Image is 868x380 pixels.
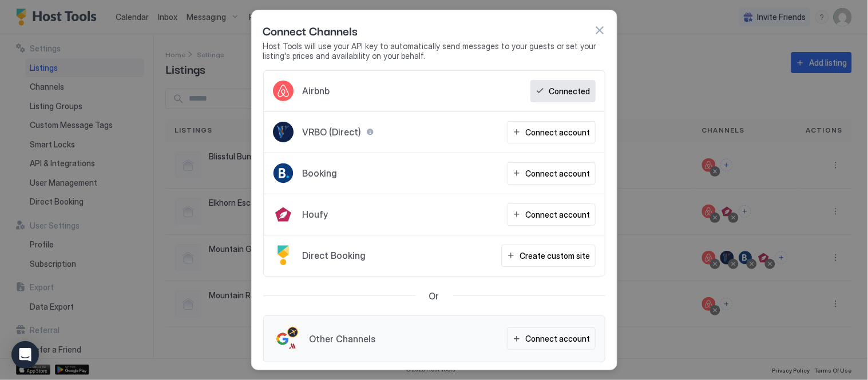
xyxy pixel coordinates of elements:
button: Connect account [507,162,596,185]
button: Connect account [507,327,596,350]
div: Connect account [526,209,590,221]
span: Or [429,290,439,302]
span: Host Tools will use your API key to automatically send messages to your guests or set your listin... [263,41,605,61]
div: Connect account [526,333,590,345]
span: VRBO (Direct) [303,126,362,138]
div: Create custom site [520,250,590,262]
div: Connect account [526,126,590,138]
span: Airbnb [303,85,330,97]
span: Booking [303,167,338,179]
button: Connected [530,80,596,102]
span: Direct Booking [303,250,366,261]
button: Connect account [507,203,596,226]
div: Connected [549,85,590,97]
button: Create custom site [501,245,596,267]
button: Connect account [507,121,596,143]
span: Houfy [303,209,328,220]
span: Connect Channels [263,22,358,39]
div: Open Intercom Messenger [11,341,39,369]
span: Other Channels [310,333,376,345]
div: Connect account [526,167,590,179]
